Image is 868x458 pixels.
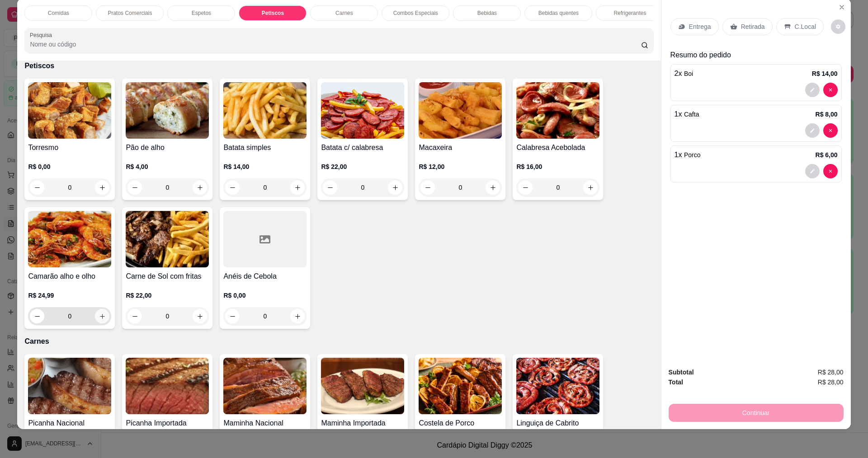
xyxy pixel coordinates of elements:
[290,180,305,195] button: increase-product-quantity
[818,367,844,377] span: R$ 28,00
[126,142,209,153] h4: Pão de alho
[126,358,209,414] img: product-image
[28,418,111,429] h4: Picanha Nacional
[321,142,404,153] h4: Batata c/ calabresa
[816,150,838,159] p: R$ 6,00
[684,111,699,118] span: Cafta
[805,164,820,178] button: decrease-product-quantity
[28,142,111,153] h4: Torresmo
[538,9,579,17] p: Bebidas quentes
[262,9,284,17] p: Petiscos
[670,50,842,61] p: Resumo do pedido
[419,418,502,429] h4: Costela de Porco
[419,358,502,414] img: product-image
[805,123,820,138] button: decrease-product-quantity
[223,358,307,414] img: product-image
[323,180,337,195] button: decrease-product-quantity
[393,9,438,17] p: Combos Especiais
[419,142,502,153] h4: Macaxeira
[126,82,209,139] img: product-image
[28,82,111,139] img: product-image
[823,83,838,97] button: decrease-product-quantity
[516,142,599,153] h4: Calabresa Acebolada
[108,9,152,17] p: Pratos Comerciais
[30,31,55,39] label: Pesquisa
[193,309,207,323] button: increase-product-quantity
[741,22,765,31] p: Retirada
[28,291,111,300] p: R$ 24,99
[28,271,111,282] h4: Camarão alho e olho
[126,291,209,300] p: R$ 22,00
[223,142,307,153] h4: Batata simples
[805,83,820,97] button: decrease-product-quantity
[126,418,209,429] h4: Picanha Importada
[95,309,109,323] button: increase-product-quantity
[388,180,402,195] button: increase-product-quantity
[795,22,816,31] p: C.Local
[684,70,693,77] span: Boi
[126,162,209,171] p: R$ 4,00
[223,162,307,171] p: R$ 14,00
[831,19,845,34] button: decrease-product-quantity
[675,109,699,120] p: 1 x
[24,336,653,347] p: Carnes
[126,211,209,267] img: product-image
[419,162,502,171] p: R$ 12,00
[419,82,502,139] img: product-image
[223,291,307,300] p: R$ 0,00
[192,9,211,17] p: Espetos
[321,82,404,139] img: product-image
[675,68,693,79] p: 2 x
[30,309,44,323] button: decrease-product-quantity
[335,9,353,17] p: Carnes
[823,164,838,178] button: decrease-product-quantity
[816,110,838,119] p: R$ 8,00
[516,358,599,414] img: product-image
[583,180,598,195] button: increase-product-quantity
[30,40,641,49] input: Pesquisa
[669,369,694,376] strong: Subtotal
[225,180,240,195] button: decrease-product-quantity
[48,9,69,17] p: Comidas
[321,162,404,171] p: R$ 22,00
[818,377,844,387] span: R$ 28,00
[321,358,404,414] img: product-image
[518,180,533,195] button: decrease-product-quantity
[675,150,701,160] p: 1 x
[689,22,711,31] p: Entrega
[613,9,646,17] p: Refrigerantes
[684,151,701,159] span: Porco
[127,180,142,195] button: decrease-product-quantity
[516,162,599,171] p: R$ 16,00
[516,418,599,429] h4: Linguiça de Cabrito
[223,271,307,282] h4: Anéis de Cebola
[193,180,207,195] button: increase-product-quantity
[127,309,142,323] button: decrease-product-quantity
[812,69,838,78] p: R$ 14,00
[477,9,497,17] p: Bebidas
[126,271,209,282] h4: Carne de Sol com fritas
[823,123,838,138] button: decrease-product-quantity
[28,162,111,171] p: R$ 0,00
[669,379,683,386] strong: Total
[24,61,653,71] p: Petiscos
[223,418,307,429] h4: Maminha Nacional
[28,358,111,414] img: product-image
[223,82,307,139] img: product-image
[516,82,599,139] img: product-image
[321,418,404,429] h4: Maminha Importada
[28,211,111,267] img: product-image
